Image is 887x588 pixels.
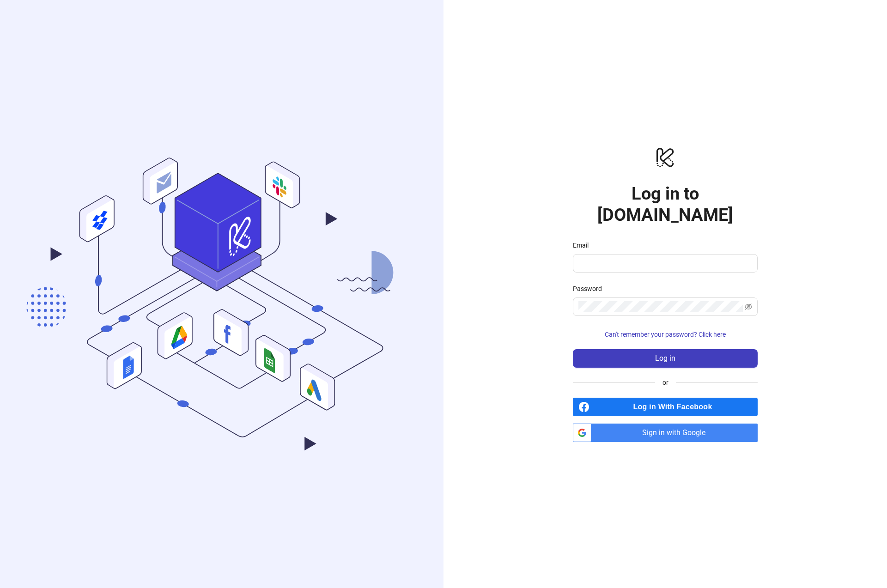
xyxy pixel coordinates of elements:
[573,284,608,294] label: Password
[573,398,758,416] a: Log in With Facebook
[593,398,758,416] span: Log in With Facebook
[573,349,758,368] button: Log in
[573,327,758,342] button: Can't remember your password? Click here
[578,301,743,312] input: Password
[595,424,758,442] span: Sign in with Google
[655,354,675,363] span: Log in
[655,377,676,388] span: or
[573,183,758,225] h1: Log in to [DOMAIN_NAME]
[573,240,595,250] label: Email
[745,303,752,310] span: eye-invisible
[573,331,758,338] a: Can't remember your password? Click here
[578,258,750,269] input: Email
[573,424,758,442] a: Sign in with Google
[605,331,726,338] span: Can't remember your password? Click here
